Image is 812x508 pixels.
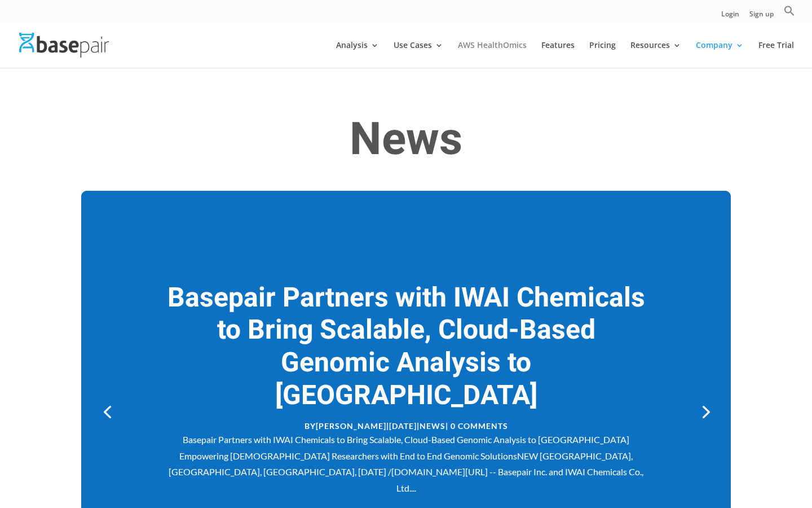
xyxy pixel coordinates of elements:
p: by | | | 0 Comments [166,418,646,432]
a: Sign up [749,11,774,23]
a: Free Trial [758,41,794,68]
a: Resources [630,41,681,68]
div: Basepair Partners with IWAI Chemicals to Bring Scalable, Cloud-Based Genomic Analysis to [GEOGRAP... [166,432,646,497]
a: Pricing [589,41,616,68]
a: Features [541,41,575,68]
img: Basepair [19,33,109,57]
a: Search Icon Link [784,5,795,23]
h1: News [81,113,731,173]
a: [PERSON_NAME] [316,421,386,431]
a: Login [721,11,739,23]
a: Company [696,41,744,68]
a: AWS HealthOmics [458,41,527,68]
span: [DATE] [389,421,417,431]
a: Basepair Partners with IWAI Chemicals to Bring Scalable, Cloud-Based Genomic Analysis to [GEOGRAP... [167,278,645,415]
a: Use Cases [394,41,443,68]
svg: Search [784,5,795,16]
a: Analysis [336,41,379,68]
a: News [420,421,445,431]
